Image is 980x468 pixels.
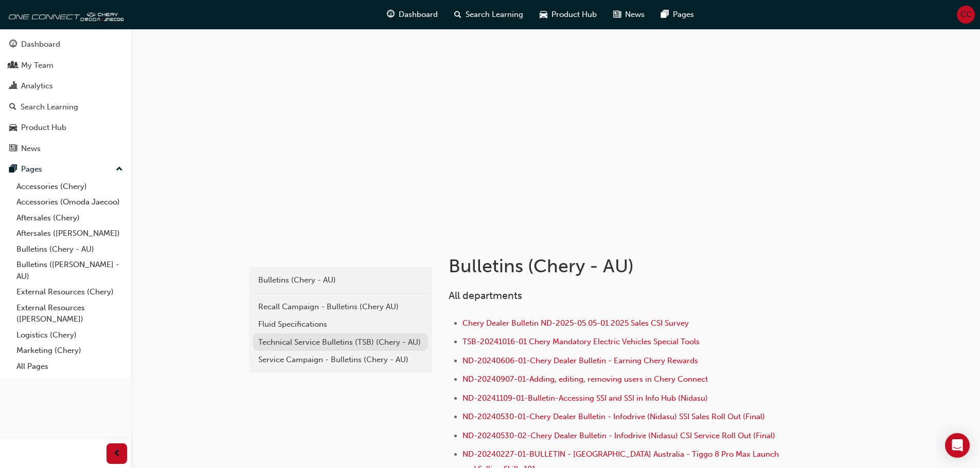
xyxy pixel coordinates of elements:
a: Marketing (Chery) [12,343,127,359]
a: Bulletins ([PERSON_NAME] - AU) [12,257,127,284]
span: Dashboard [399,9,438,21]
div: Pages [21,163,42,175]
a: Accessories (Chery) [12,179,127,195]
a: Accessories (Omoda Jaecoo) [12,194,127,210]
a: Search Learning [4,98,127,117]
a: pages-iconPages [653,4,702,25]
a: ND-20240530-01-Chery Dealer Bulletin - Infodrive (Nidasu) SSI Sales Roll Out (Final) [462,412,765,421]
span: pages-icon [9,165,17,174]
a: ND-20240606-01-Chery Dealer Bulletin - Earning Chery Rewards [462,356,698,365]
span: All departments [449,290,522,302]
button: DashboardMy TeamAnalyticsSearch LearningProduct HubNews [4,33,127,160]
span: up-icon [116,163,123,176]
span: chart-icon [9,82,17,91]
span: Pages [673,9,694,21]
span: news-icon [9,144,17,154]
span: people-icon [9,61,17,70]
div: Search Learning [21,101,78,113]
div: Analytics [21,80,53,92]
a: ND-20240530-02-Chery Dealer Bulletin - Infodrive (Nidasu) CSI Service Roll Out (Final) [462,431,775,440]
button: Pages [4,160,127,179]
span: Product Hub [551,9,597,21]
a: Technical Service Bulletins (TSB) (Chery - AU) [253,333,428,351]
span: guage-icon [9,40,17,49]
a: car-iconProduct Hub [531,4,605,25]
div: Dashboard [21,39,60,50]
a: Logistics (Chery) [12,327,127,343]
a: Analytics [4,77,127,96]
div: Product Hub [21,122,66,134]
div: Fluid Specifications [258,319,423,330]
a: Bulletins (Chery - AU) [253,271,428,289]
a: External Resources ([PERSON_NAME]) [12,300,127,327]
a: Fluid Specifications [253,315,428,333]
a: TSB-20241016-01 Chery Mandatory Electric Vehicles Special Tools [462,337,700,346]
a: Bulletins (Chery - AU) [12,241,127,257]
span: Search Learning [466,9,523,21]
div: Technical Service Bulletins (TSB) (Chery - AU) [258,336,423,348]
a: External Resources (Chery) [12,284,127,300]
a: Recall Campaign - Bulletins (Chery AU) [253,298,428,316]
span: search-icon [454,8,461,21]
div: Service Campaign - Bulletins (Chery - AU) [258,354,423,366]
span: search-icon [9,103,16,112]
a: Aftersales ([PERSON_NAME]) [12,226,127,241]
a: Product Hub [4,118,127,137]
a: ND-20241109-01-Bulletin-Accessing SSI and SSI in Info Hub (Nidasu) [462,394,708,403]
span: prev-icon [113,447,121,460]
span: news-icon [613,8,621,21]
div: Recall Campaign - Bulletins (Chery AU) [258,301,423,313]
img: oneconnect [5,4,123,25]
span: car-icon [9,123,17,133]
a: search-iconSearch Learning [446,4,531,25]
span: News [625,9,645,21]
a: All Pages [12,359,127,375]
a: Chery Dealer Bulletin ND-2025-05.05-01 2025 Sales CSI Survey [462,319,689,328]
a: guage-iconDashboard [379,4,446,25]
a: My Team [4,56,127,75]
a: Dashboard [4,35,127,54]
button: CC [957,6,975,24]
h1: Bulletins (Chery - AU) [449,255,786,277]
span: guage-icon [387,8,395,21]
span: pages-icon [661,8,669,21]
div: News [21,143,41,155]
span: CC [960,9,972,21]
a: News [4,139,127,158]
span: car-icon [540,8,547,21]
a: Aftersales (Chery) [12,210,127,226]
a: ND-20240907-01-Adding, editing, removing users in Chery Connect [462,375,708,384]
a: Service Campaign - Bulletins (Chery - AU) [253,351,428,369]
div: Open Intercom Messenger [945,433,970,458]
a: news-iconNews [605,4,653,25]
div: My Team [21,60,54,71]
div: Bulletins (Chery - AU) [258,274,423,286]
